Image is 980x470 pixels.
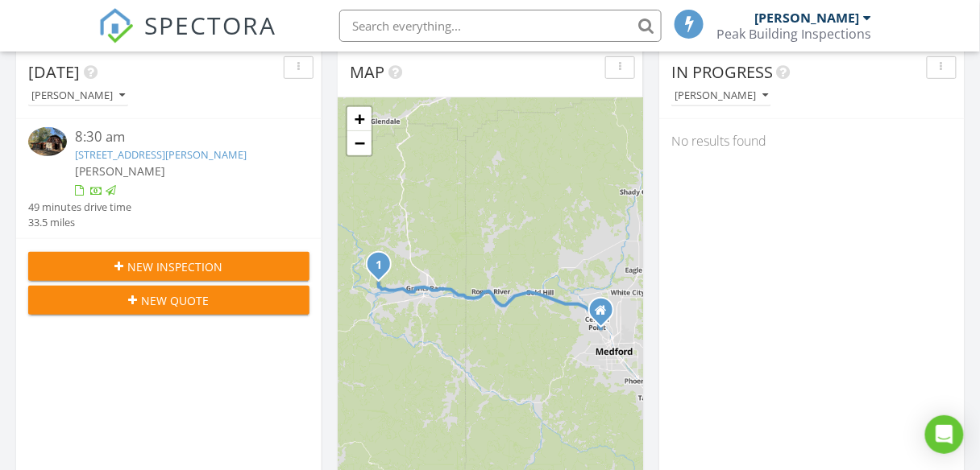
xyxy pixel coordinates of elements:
span: New Inspection [128,258,223,275]
div: 33.5 miles [28,215,131,230]
img: 9349340%2Fcover_photos%2FN2edqmyJtGw9YWESjBLu%2Fsmall.9349340-1756312351020 [28,127,67,156]
span: Map [350,61,384,83]
i: 1 [376,260,382,271]
div: [PERSON_NAME] [31,90,125,101]
span: SPECTORA [145,8,277,42]
a: Zoom out [347,131,372,155]
a: 8:30 am [STREET_ADDRESS][PERSON_NAME] [PERSON_NAME] 49 minutes drive time 33.5 miles [28,127,309,230]
span: [PERSON_NAME] [75,163,165,179]
div: 3561 Bursell Rd, Central Point Oregon 97502 [601,310,611,320]
img: The Best Home Inspection Software - Spectora [98,8,134,43]
div: [PERSON_NAME] [675,90,768,101]
button: New Inspection [28,252,309,281]
button: [PERSON_NAME] [28,85,128,107]
button: [PERSON_NAME] [671,85,771,107]
span: New Quote [142,292,210,309]
a: SPECTORA [98,22,277,56]
div: Peak Building Inspections [716,26,871,42]
div: 49 minutes drive time [28,200,131,215]
button: New Quote [28,286,309,315]
span: [DATE] [28,61,80,83]
div: Open Intercom Messenger [925,415,964,454]
div: 395 Stewart Rd, Grants Pass, OR 97526 [379,264,388,274]
a: [STREET_ADDRESS][PERSON_NAME] [75,147,247,162]
a: Zoom in [347,107,372,131]
div: No results found [659,119,965,163]
input: Search everything... [339,10,662,42]
div: 8:30 am [75,127,286,147]
div: [PERSON_NAME] [754,10,859,26]
span: In Progress [671,61,773,83]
